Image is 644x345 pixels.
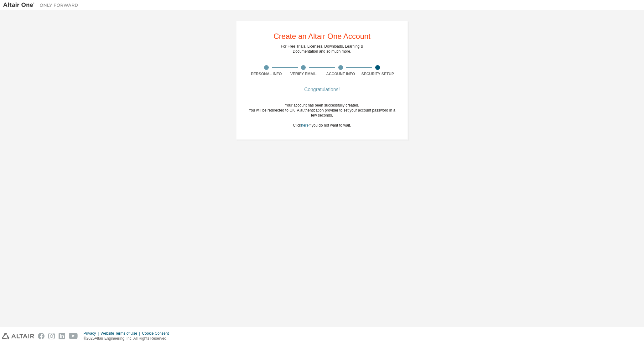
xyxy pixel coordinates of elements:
div: Click if you do not want to wait. [248,103,396,128]
div: Your account has been successfully created. [248,103,396,108]
div: For Free Trials, Licenses, Downloads, Learning & Documentation and so much more. [281,44,363,54]
div: You will be redirected to OKTA authentication provider to set your account password in a few seco... [248,108,396,118]
div: Create an Altair One Account [273,33,371,40]
div: Privacy [84,331,101,336]
img: youtube.svg [69,333,78,339]
p: © 2025 Altair Engineering, Inc. All Rights Reserved. [84,336,173,341]
div: Personal Info [248,71,285,76]
img: facebook.svg [38,333,44,339]
img: Altair One [3,2,81,8]
div: Account Info [322,71,359,76]
img: altair_logo.svg [2,333,34,339]
div: Security Setup [359,71,397,76]
div: Verify Email [285,71,322,76]
a: here [301,123,309,128]
div: Website Terms of Use [101,331,142,336]
div: Congratulations! [248,88,396,91]
img: instagram.svg [48,333,55,339]
div: Cookie Consent [142,331,172,336]
img: linkedin.svg [59,333,65,339]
